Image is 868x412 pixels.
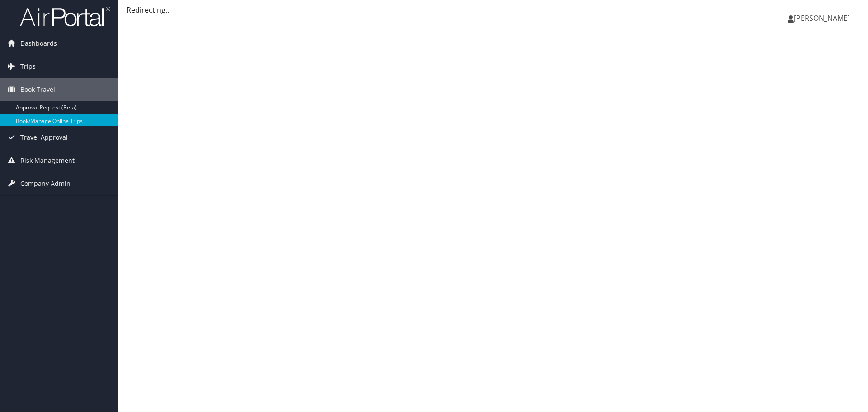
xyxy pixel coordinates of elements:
[20,32,57,55] span: Dashboards
[20,55,36,78] span: Trips
[20,149,75,172] span: Risk Management
[794,13,850,23] span: [PERSON_NAME]
[127,5,859,15] div: Redirecting...
[20,172,71,195] span: Company Admin
[20,6,110,27] img: airportal-logo.png
[20,78,55,101] span: Book Travel
[788,5,859,32] a: [PERSON_NAME]
[20,126,68,149] span: Travel Approval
